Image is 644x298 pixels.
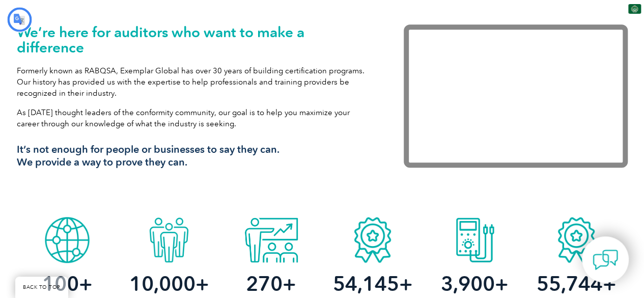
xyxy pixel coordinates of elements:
[15,277,68,298] a: BACK TO TOP
[17,107,373,129] p: As [DATE] thought leaders of the conformity community, our goal is to help you maximize your care...
[441,272,495,296] span: 3,900
[525,276,627,292] h2: +
[118,276,220,292] h2: +
[17,143,373,169] h3: It’s not enough for people or businesses to say they can. We provide a way to prove they can.
[17,276,119,292] h2: +
[424,276,525,292] h2: +
[404,24,628,168] iframe: Exemplar Global: Working together to make a difference
[129,272,195,296] span: 10,000
[628,4,641,14] img: en
[593,247,618,273] img: contact-chat.png
[17,65,373,99] p: Formerly known as RABQSA, Exemplar Global has over 30 years of building certification programs. O...
[42,272,79,296] span: 100
[537,272,603,296] span: 55,744
[333,272,399,296] span: 54,145
[17,24,373,55] h1: We’re here for auditors who want to make a difference
[246,272,283,296] span: 270
[322,276,424,292] h2: +
[220,276,322,292] h2: +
